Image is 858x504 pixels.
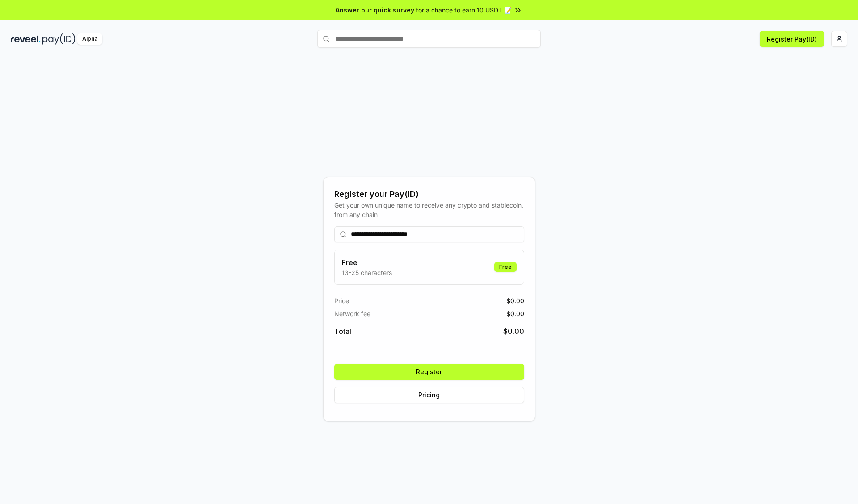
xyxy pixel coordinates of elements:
[334,188,524,200] div: Register your Pay(ID)
[336,5,414,15] span: Answer our quick survey
[42,33,76,45] img: pay_id
[506,309,524,318] span: $ 0.00
[494,262,517,272] div: Free
[77,33,102,45] div: Alpha
[334,326,351,337] span: Total
[503,326,524,337] span: $ 0.00
[760,31,824,47] button: Register Pay(ID)
[416,5,512,15] span: for a chance to earn 10 USDT 📝
[334,200,524,219] div: Get your own unique name to receive any crypto and stablecoin, from any chain
[342,268,392,277] p: 13-25 characters
[506,296,524,305] span: $ 0.00
[342,257,392,268] h3: Free
[334,387,524,403] button: Pricing
[334,364,524,380] button: Register
[334,309,370,318] span: Network fee
[11,33,41,45] img: reveel_dark
[334,296,349,305] span: Price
